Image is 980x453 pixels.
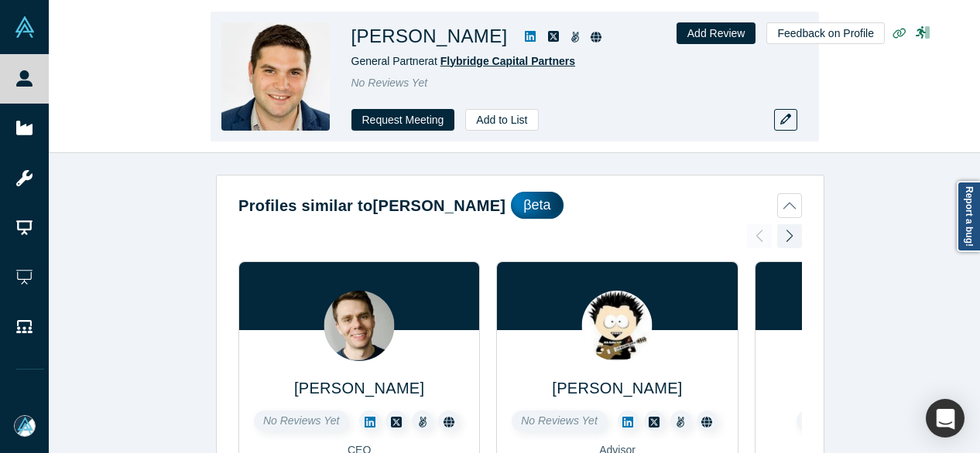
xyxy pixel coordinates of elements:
[677,22,756,44] button: Add Review
[351,22,508,50] h1: [PERSON_NAME]
[14,16,36,38] img: Alchemist Vault Logo
[294,380,424,397] a: [PERSON_NAME]
[351,77,428,89] span: No Reviews Yet
[221,22,330,131] img: Jesse Middleton's Profile Image
[511,192,563,219] div: βeta
[324,291,395,361] img: Scott Heiferman's Profile Image
[766,22,885,44] button: Feedback on Profile
[465,109,538,131] button: Add to List
[263,414,340,427] span: No Reviews Yet
[351,109,455,131] button: Request Meeting
[14,415,36,437] img: Mia Scott's Account
[552,380,682,397] a: [PERSON_NAME]
[238,194,505,217] h2: Profiles similar to [PERSON_NAME]
[582,291,653,361] img: Tom Duterme's Profile Image
[957,181,980,252] a: Report a bug!
[238,192,802,219] button: Profiles similar to[PERSON_NAME]βeta
[440,55,575,67] a: Flybridge Capital Partners
[521,414,598,427] span: No Reviews Yet
[351,55,575,67] span: General Partner at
